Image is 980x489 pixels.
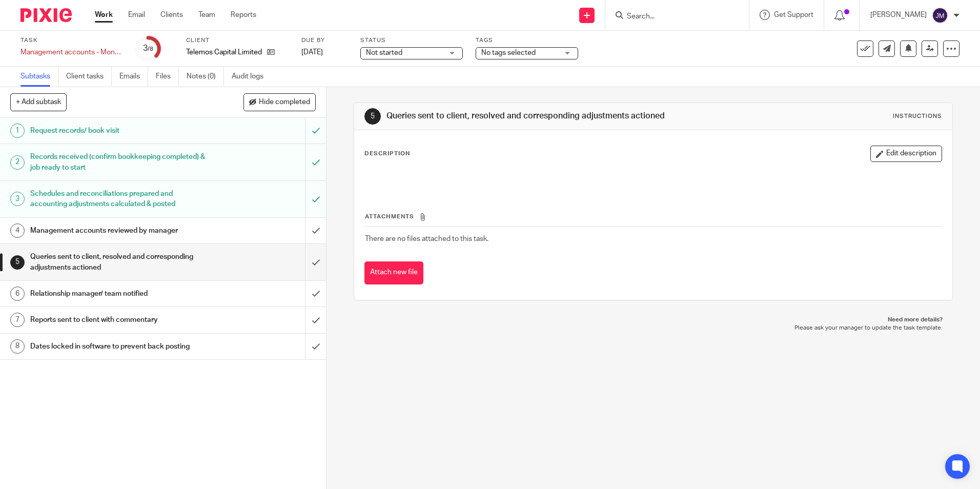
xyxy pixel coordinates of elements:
[10,313,25,327] div: 7
[364,316,942,324] p: Need more details?
[148,46,153,52] small: /8
[66,67,112,87] a: Client tasks
[301,49,323,56] span: [DATE]
[870,146,942,162] button: Edit description
[10,339,25,354] div: 8
[231,10,256,20] a: Reports
[364,324,942,332] p: Please ask your manager to update the task template.
[21,36,123,45] label: Task
[186,47,262,57] p: Telemos Capital Limited
[143,43,153,54] div: 3
[21,8,72,22] img: Pixie
[932,7,948,24] img: svg%3E
[21,47,123,57] div: Management accounts - Monthly
[259,98,310,107] span: Hide completed
[626,12,718,22] input: Search
[10,192,25,206] div: 3
[187,67,224,87] a: Notes (0)
[870,10,927,20] p: [PERSON_NAME]
[481,49,536,56] span: No tags selected
[186,36,289,45] label: Client
[156,67,179,87] a: Files
[198,10,215,20] a: Team
[30,312,207,328] h1: Reports sent to client with commentary
[128,10,145,20] a: Email
[30,223,207,238] h1: Management accounts reviewed by manager
[160,10,183,20] a: Clients
[95,10,113,20] a: Work
[30,123,207,138] h1: Request records/ book visit
[10,124,25,138] div: 1
[476,36,578,45] label: Tags
[774,11,813,18] span: Get Support
[30,149,207,175] h1: Records received (confirm bookkeeping completed) & job ready to start
[365,235,488,242] span: There are no files attached to this task.
[10,287,25,301] div: 6
[10,155,25,170] div: 2
[386,111,675,121] h1: Queries sent to client, resolved and corresponding adjustments actioned
[301,36,348,45] label: Due by
[30,286,207,301] h1: Relationship manager/ team notified
[364,108,381,125] div: 5
[366,49,402,56] span: Not started
[10,223,25,238] div: 4
[10,255,25,270] div: 5
[10,93,67,111] button: + Add subtask
[364,150,410,158] p: Description
[365,214,414,219] span: Attachments
[364,261,423,284] button: Attach new file
[893,112,942,120] div: Instructions
[360,36,463,45] label: Status
[243,93,316,111] button: Hide completed
[30,186,207,212] h1: Schedules and reconciliations prepared and accounting adjustments calculated & posted
[232,67,271,87] a: Audit logs
[30,249,207,275] h1: Queries sent to client, resolved and corresponding adjustments actioned
[30,339,207,354] h1: Dates locked in software to prevent back posting
[119,67,148,87] a: Emails
[21,67,58,87] a: Subtasks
